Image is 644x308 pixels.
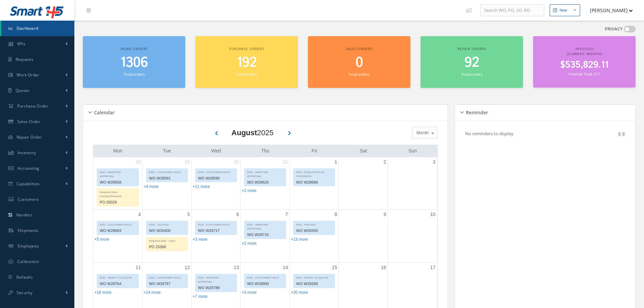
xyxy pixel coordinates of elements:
div: WO W28788 [195,284,237,292]
a: August 7, 2025 [284,210,289,219]
span: Requests [16,56,33,62]
div: Required Date - Open [146,237,188,243]
div: EDD - CUSTOMER HOLD [195,169,237,174]
div: EDD - READY TO QUOTE [97,274,139,280]
div: WO W28683 [97,227,139,235]
div: Required Date - Partially/Received [97,189,139,198]
span: Calibration [17,259,39,264]
h5: Calendar [92,108,115,116]
div: EDD - TESTING [146,221,188,227]
div: EDD - AWAITING APPROVAL [195,274,237,284]
a: August 1, 2025 [333,157,338,167]
a: July 30, 2025 [232,157,240,167]
input: Search WO, PO, SO, RO [480,4,544,17]
div: New [559,7,567,13]
a: Show 14 more events [144,290,161,295]
td: July 31, 2025 [240,157,289,210]
a: August 4, 2025 [137,210,142,219]
div: WO W28715 [244,231,286,239]
a: July 29, 2025 [183,157,191,167]
span: Accounting [18,165,40,171]
a: Monday [112,147,124,155]
span: Dashboard [17,25,39,31]
span: 92 [464,53,479,72]
td: August 3, 2025 [388,157,437,210]
div: EDD - AWAITING APPROVAL [97,169,139,179]
div: WO W28268 [293,280,335,288]
a: July 31, 2025 [281,157,289,167]
span: Inventory [18,150,36,156]
a: July 28, 2025 [134,157,142,167]
a: Saturday [359,147,368,155]
b: August [232,128,257,137]
div: EDD - EVALUATION IN PROGRESS [293,169,335,179]
div: EDD - PRICING [293,221,335,227]
a: August 10, 2025 [429,210,437,219]
div: 2025 [232,127,274,138]
p: No reminders to display [465,131,514,137]
div: WO W28767 [146,280,188,288]
a: Sales orders 0 Total orders [308,36,410,88]
a: Friday [310,147,318,155]
div: EDD - READY TO QUOTE [293,274,335,280]
button: New [550,4,580,16]
a: August 11, 2025 [134,263,142,273]
div: EDD - AWAITING APPROVAL [244,169,286,179]
a: August 17, 2025 [429,263,437,273]
a: Sunday [407,147,418,155]
a: August 14, 2025 [281,263,289,273]
span: 1306 [120,53,148,72]
a: Show 5 more events [94,237,109,242]
span: Customers [18,196,39,202]
span: Work orders [121,46,147,51]
a: Show 11 more events [193,184,210,189]
div: WO W28717 [195,227,237,235]
small: Total orders [349,72,369,77]
div: WO W28591 [146,174,188,182]
a: Show 3 more events [193,237,208,242]
div: PO 25029 [97,198,139,206]
div: EDD - CUSTOMER HOLD [146,169,188,174]
a: August 15, 2025 [331,263,339,273]
a: August 13, 2025 [232,263,240,273]
div: WO W28590 [195,174,237,182]
div: WO W28688 [293,179,335,186]
td: July 28, 2025 [93,157,142,210]
span: Capabilities [17,181,40,187]
a: August 2, 2025 [382,157,388,167]
div: EDD - AWAITING APPROVAL [244,221,286,231]
span: Sales Order [17,119,41,124]
div: WO W28350 [293,227,335,235]
a: Show 4 more events [144,184,159,189]
div: WO W28620 [244,179,286,186]
td: August 9, 2025 [339,209,388,263]
div: WO W28558 [97,179,139,186]
td: August 4, 2025 [93,209,142,263]
td: August 7, 2025 [240,209,289,263]
span: Invoiced [575,46,594,51]
td: August 2, 2025 [339,157,388,210]
td: August 10, 2025 [388,209,437,263]
a: Show 2 more events [242,188,257,193]
div: EDD - CUSTOMER HOLD [244,274,286,280]
a: Work orders 1306 Total orders [83,36,185,88]
small: Invoices Total: 211 [569,71,600,76]
a: Invoiced (Current Month) $535,829.11 Invoices Total: 211 [533,36,636,88]
a: August 5, 2025 [186,210,191,219]
td: August 6, 2025 [191,209,240,263]
td: July 30, 2025 [191,157,240,210]
a: August 16, 2025 [380,263,388,273]
a: Tuesday [162,147,172,155]
span: Month [415,129,429,136]
a: Show 7 more events [193,294,208,299]
a: August 3, 2025 [431,157,437,167]
span: Shipments [18,228,39,233]
a: Purchase orders 192 Total orders [195,36,298,88]
span: Defaults [16,274,33,280]
td: August 1, 2025 [290,157,339,210]
span: 192 [237,53,257,72]
span: Work Order [17,72,40,78]
a: Show 13 more events [291,237,308,242]
a: August 6, 2025 [235,210,240,219]
td: July 29, 2025 [142,157,191,210]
